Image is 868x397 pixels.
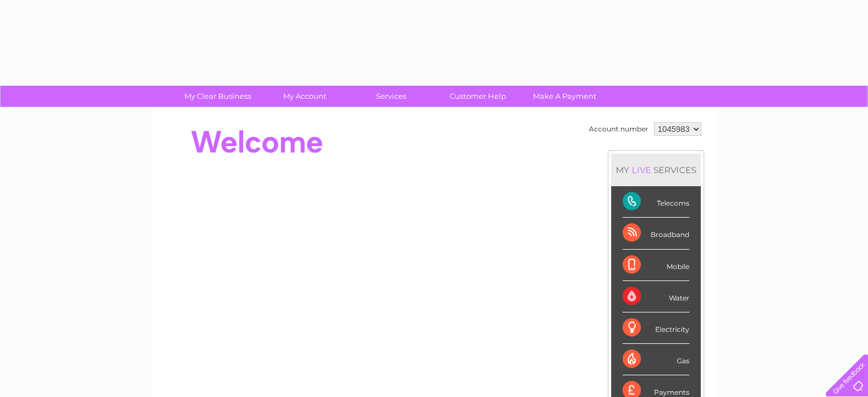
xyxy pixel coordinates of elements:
div: MY SERVICES [611,154,701,186]
div: Telecoms [623,186,689,218]
div: Broadband [623,218,689,249]
div: Water [623,281,689,312]
a: Make A Payment [518,86,612,107]
a: My Account [257,86,352,107]
div: LIVE [629,165,653,175]
div: Electricity [623,312,689,344]
td: Account number [586,119,651,139]
a: Customer Help [431,86,525,107]
div: Mobile [623,250,689,281]
a: Services [344,86,438,107]
div: Gas [623,344,689,375]
a: My Clear Business [171,86,265,107]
